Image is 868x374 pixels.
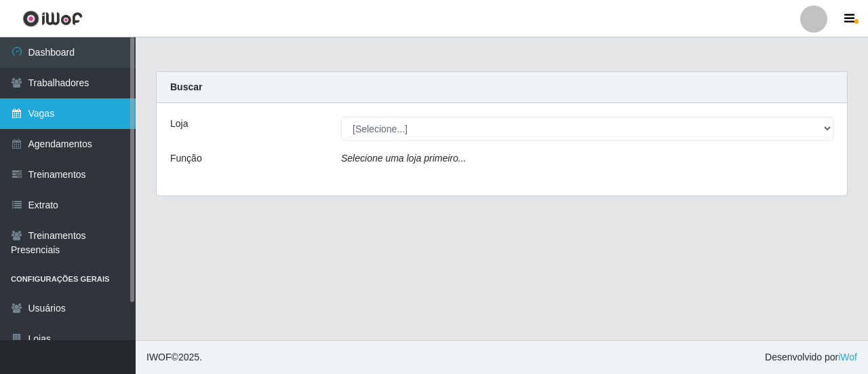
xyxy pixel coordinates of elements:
[765,350,857,364] span: Desenvolvido por
[170,151,202,166] label: Função
[170,81,202,92] strong: Buscar
[146,352,172,362] span: IWOF
[22,10,83,27] img: CoreUI Logo
[146,350,202,364] span: © 2025 .
[170,117,188,131] label: Loja
[838,352,857,362] a: iWof
[341,153,466,164] i: Selecione uma loja primeiro...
